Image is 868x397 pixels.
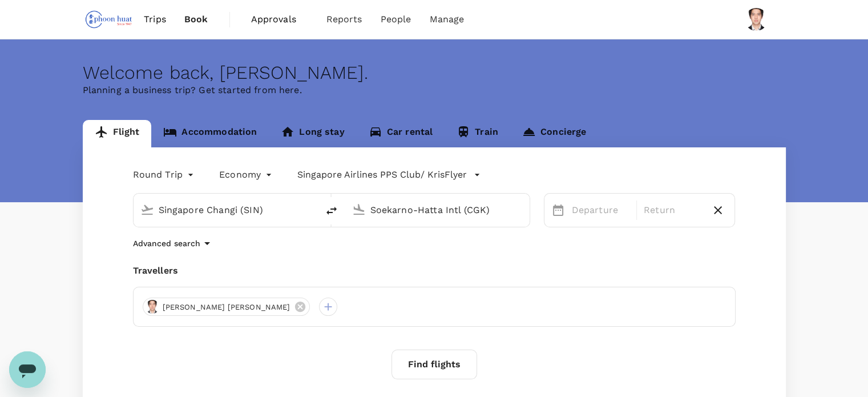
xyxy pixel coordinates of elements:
[318,197,345,224] button: delete
[522,208,524,211] button: Open
[326,13,362,26] span: Reports
[133,236,214,250] button: Advanced search
[357,120,445,147] a: Car rental
[133,264,736,278] div: Travellers
[391,350,477,379] button: Find flights
[572,203,629,217] p: Departure
[510,120,598,147] a: Concierge
[445,120,510,147] a: Train
[297,168,481,182] button: Singapore Airlines PPS Club/ KrisFlyer
[144,13,166,26] span: Trips
[219,166,274,184] div: Economy
[429,13,464,26] span: Manage
[143,298,310,316] div: [PERSON_NAME] [PERSON_NAME]
[146,300,159,314] img: avatar-67ef3868951fe.jpeg
[297,168,467,182] p: Singapore Airlines PPS Club/ KrisFlyer
[83,7,135,32] img: Phoon Huat PTE. LTD.
[269,120,356,147] a: Long stay
[9,351,46,388] iframe: Button to launch messaging window
[370,201,506,219] input: Going to
[133,238,200,249] p: Advanced search
[133,166,197,184] div: Round Trip
[83,83,786,97] p: Planning a business trip? Get started from here.
[83,62,786,83] div: Welcome back , [PERSON_NAME] .
[83,120,152,147] a: Flight
[644,203,701,217] p: Return
[159,201,294,219] input: Depart from
[381,13,411,26] span: People
[151,120,269,147] a: Accommodation
[310,208,312,211] button: Open
[251,13,308,26] span: Approvals
[184,13,208,26] span: Book
[156,302,297,313] span: [PERSON_NAME] [PERSON_NAME]
[745,8,768,31] img: Ye Hong Sean Wong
